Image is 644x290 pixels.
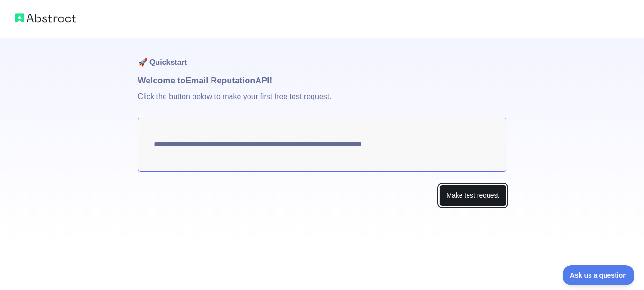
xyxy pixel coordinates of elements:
[138,74,506,87] h1: Welcome to Email Reputation API!
[15,11,76,25] img: Abstract logo
[439,185,506,206] button: Make test request
[138,38,506,74] h1: 🚀 Quickstart
[138,87,506,118] p: Click the button below to make your first free test request.
[563,265,635,285] iframe: Toggle Customer Support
